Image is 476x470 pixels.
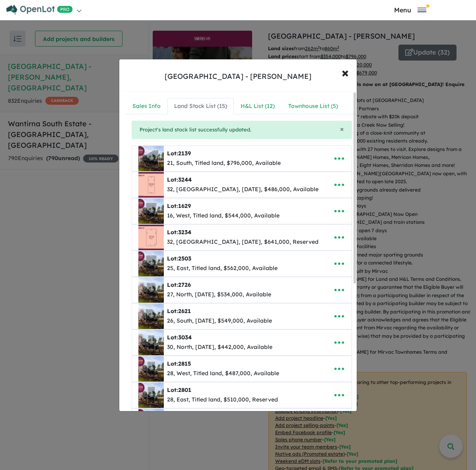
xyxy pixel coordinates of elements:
[178,229,191,236] span: 3234
[167,395,278,405] div: 28, East, Titled land, $510,000, Reserved
[178,360,191,367] span: 2815
[167,281,191,288] b: Lot:
[340,124,344,133] span: ×
[167,150,191,157] b: Lot:
[167,264,278,273] div: 25, East, Titled land, $562,000, Available
[165,71,311,82] div: [GEOGRAPHIC_DATA] - [PERSON_NAME]
[167,386,191,394] b: Lot:
[138,251,164,276] img: Smiths%20Lane%20Estate%20-%20Clyde%20North%20-%20Lot%202503___1754282989.jpg
[352,6,468,14] button: Toggle navigation
[167,255,191,262] b: Lot:
[138,225,164,250] img: Smiths%20Lane%20Estate%20-%20Clyde%20North%20-%20Lot%203234___1751847356.jpg
[288,102,338,111] div: Townhouse List ( 5 )
[167,307,191,315] b: Lot:
[342,64,349,81] span: ×
[138,409,164,434] img: Smiths%20Lane%20Estate%20-%20Clyde%20North%20-%20Lot%202832___1754893179.png
[167,229,191,236] b: Lot:
[178,150,191,157] span: 2139
[138,172,164,198] img: Smiths%20Lane%20Estate%20-%20Clyde%20North%20-%20Lot%203244___1751847484.jpg
[178,176,192,183] span: 3244
[138,356,164,382] img: Smiths%20Lane%20Estate%20-%20Clyde%20North%20-%20Lot%202815___1754285601.png
[138,198,164,224] img: Smiths%20Lane%20Estate%20-%20Clyde%20North%20-%20Lot%201629___1754283271.jpg
[174,102,227,111] div: Land Stock List ( 15 )
[167,176,192,183] b: Lot:
[178,202,191,210] span: 1629
[167,237,319,247] div: 32, [GEOGRAPHIC_DATA], [DATE], $641,000, Reserved
[167,369,279,378] div: 28, West, Titled land, $487,000, Available
[167,343,272,352] div: 30, North, [DATE], $442,000, Available
[241,102,275,111] div: H&L List ( 12 )
[178,307,191,315] span: 2621
[6,5,73,15] img: Openlot PRO Logo White
[178,281,191,288] span: 2726
[138,382,164,408] img: Smiths%20Lane%20Estate%20-%20Clyde%20North%20-%20Lot%202801___1754285865.png
[167,185,319,194] div: 32, [GEOGRAPHIC_DATA], [DATE], $486,000, Available
[132,121,352,139] div: Project's land stock list successfully updated.
[340,125,344,133] button: Close
[167,316,272,326] div: 26, South, [DATE], $549,000, Available
[138,330,164,355] img: Smiths%20Lane%20Estate%20-%20Clyde%20North%20-%20Lot%203034___1749176951.jpg
[132,102,161,111] div: Sales Info
[167,202,191,210] b: Lot:
[167,159,281,168] div: 21, South, Titled land, $796,000, Available
[138,146,164,171] img: Smiths%20Lane%20Estate%20-%20Clyde%20North%20-%20Lot%202139___1754283166.jpg
[178,386,191,394] span: 2801
[138,304,164,329] img: Smiths%20Lane%20Estate%20-%20Clyde%20North%20-%20Lot%202621___1750394483.png
[138,277,164,303] img: Smiths%20Lane%20Estate%20-%20Clyde%20North%20-%20Lot%202726___1750394434.png
[178,255,191,262] span: 2503
[178,334,192,341] span: 3034
[167,290,271,300] div: 27, North, [DATE], $534,000, Available
[167,211,280,221] div: 16, West, Titled land, $544,000, Available
[167,334,192,341] b: Lot:
[167,360,191,367] b: Lot:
